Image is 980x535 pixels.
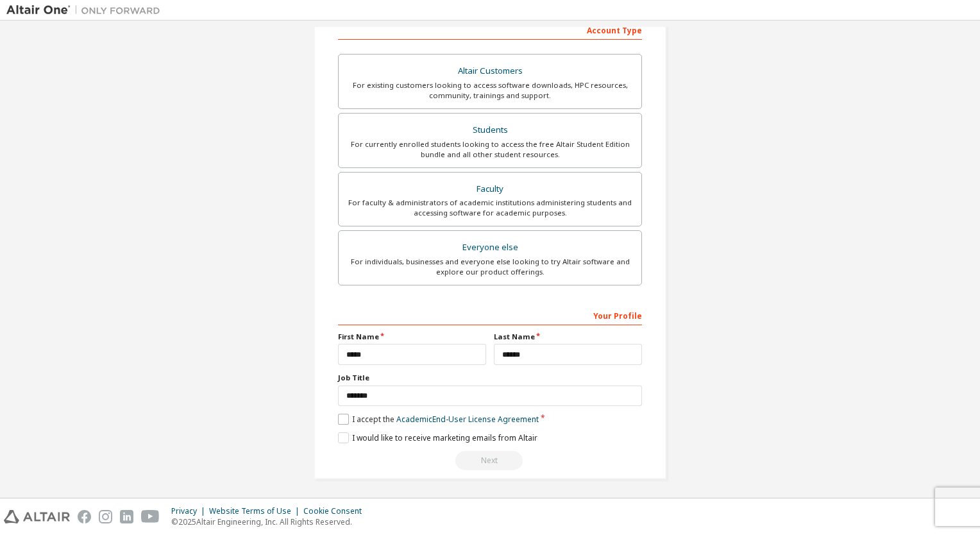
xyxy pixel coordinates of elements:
label: I would like to receive marketing emails from Altair [338,432,537,443]
label: First Name [338,332,486,342]
label: I accept the [338,414,539,425]
div: Altair Customers [346,62,634,80]
img: Altair One [6,4,167,17]
div: For existing customers looking to access software downloads, HPC resources, community, trainings ... [346,80,634,101]
div: For currently enrolled students looking to access the free Altair Student Edition bundle and all ... [346,139,634,160]
img: instagram.svg [99,510,112,523]
img: linkedin.svg [120,510,133,523]
label: Last Name [494,332,642,342]
div: Cookie Consent [303,506,369,516]
div: Account Type [338,19,642,40]
div: Privacy [171,506,209,516]
p: © 2025 Altair Engineering, Inc. All Rights Reserved. [171,516,369,527]
div: Faculty [346,180,634,198]
label: Job Title [338,373,642,383]
img: facebook.svg [78,510,91,523]
div: Students [346,121,634,139]
img: youtube.svg [141,510,160,523]
div: Your Profile [338,305,642,325]
div: Read and acccept EULA to continue [338,451,642,470]
div: For individuals, businesses and everyone else looking to try Altair software and explore our prod... [346,257,634,277]
img: altair_logo.svg [4,510,70,523]
div: For faculty & administrators of academic institutions administering students and accessing softwa... [346,198,634,218]
div: Website Terms of Use [209,506,303,516]
a: Academic End-User License Agreement [396,414,539,425]
div: Everyone else [346,239,634,257]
